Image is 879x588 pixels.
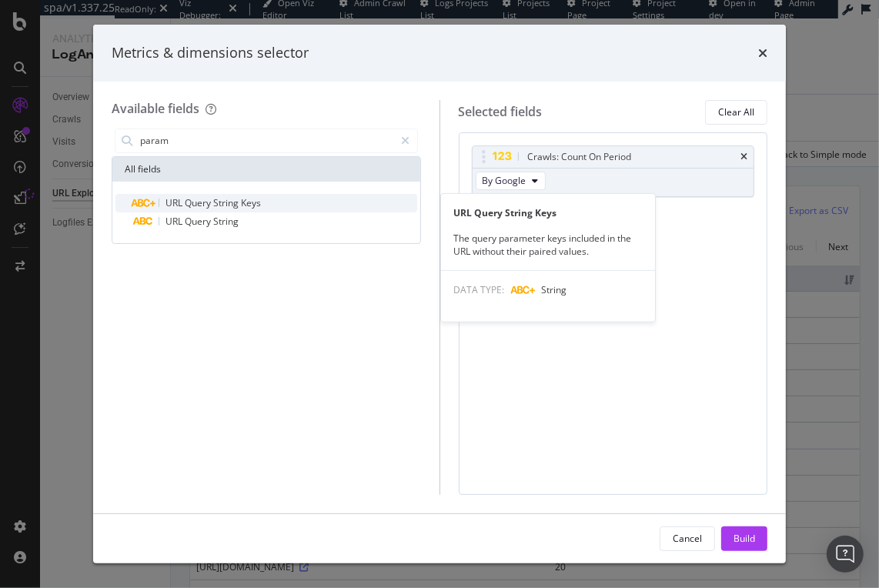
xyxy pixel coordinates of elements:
[213,215,239,228] span: String
[528,149,632,165] div: Crawls: Count On Period
[734,532,755,545] div: Build
[213,196,241,209] span: String
[139,129,395,152] input: Search by field name
[721,526,767,551] button: Build
[541,283,567,296] span: String
[165,196,185,209] span: URL
[93,25,786,563] div: modal
[705,100,767,125] button: Clear All
[241,196,261,209] span: Keys
[660,526,715,551] button: Cancel
[718,105,754,119] div: Clear All
[476,172,546,190] button: By Google
[483,174,526,187] span: By Google
[453,283,504,296] span: DATA TYPE:
[472,145,755,197] div: Crawls: Count On PeriodtimesBy Google
[441,206,655,219] div: URL Query String Keys
[758,43,767,63] div: times
[740,152,747,162] div: times
[673,532,702,545] div: Cancel
[185,215,213,228] span: Query
[827,536,864,573] div: Open Intercom Messenger
[459,103,543,121] div: Selected fields
[165,215,185,228] span: URL
[112,43,309,63] div: Metrics & dimensions selector
[112,157,420,182] div: All fields
[441,232,655,258] div: The query parameter keys included in the URL without their paired values.
[185,196,213,209] span: Query
[112,100,199,117] div: Available fields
